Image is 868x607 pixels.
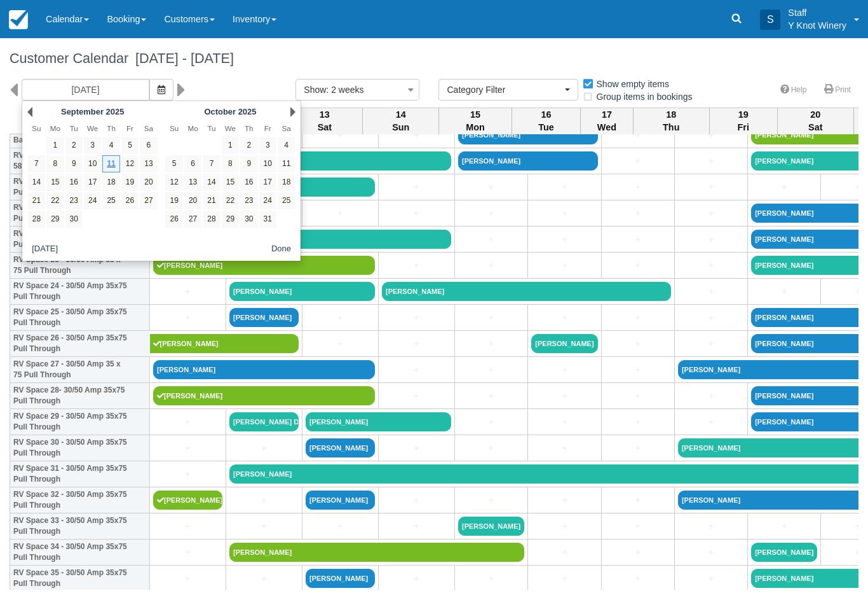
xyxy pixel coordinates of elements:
[28,192,45,209] a: 21
[788,19,846,32] p: Y Knot Winery
[229,572,299,585] a: +
[153,572,222,585] a: +
[605,389,671,403] a: +
[229,178,375,197] a: [PERSON_NAME]
[278,155,295,172] a: 11
[678,155,744,168] a: +
[282,124,291,132] span: Saturday
[605,337,671,351] a: +
[222,137,239,154] a: 1
[458,494,524,507] a: +
[184,174,201,191] a: 13
[245,124,254,132] span: Thursday
[531,181,597,194] a: +
[382,259,451,272] a: +
[458,151,598,171] a: [PERSON_NAME]
[458,311,524,324] a: +
[605,442,671,455] a: +
[531,207,597,220] a: +
[46,192,64,209] a: 22
[306,129,375,142] a: +
[187,124,198,132] span: Monday
[817,81,858,99] a: Print
[10,331,150,357] th: RV Space 26 - 30/50 Amp 35x75 Pull Through
[10,383,150,409] th: RV Space 28- 30/50 Amp 35x75 Pull Through
[751,181,817,194] a: +
[306,311,375,324] a: +
[382,282,671,301] a: [PERSON_NAME]
[203,192,220,209] a: 21
[605,363,671,377] a: +
[165,211,182,228] a: 26
[65,174,83,191] a: 16
[203,211,220,228] a: 28
[290,107,295,117] a: Next
[106,107,125,116] span: 2025
[259,192,276,209] a: 24
[207,124,215,132] span: Tuesday
[678,181,744,194] a: +
[605,572,671,585] a: +
[28,155,45,172] a: 7
[278,192,295,209] a: 25
[458,415,524,429] a: +
[278,137,295,154] a: 4
[238,107,257,116] span: 2025
[512,108,580,134] th: 16 Tue
[605,494,671,507] a: +
[678,285,744,298] a: +
[382,129,451,142] a: +
[382,494,451,507] a: +
[306,412,451,431] a: [PERSON_NAME]
[326,85,363,95] span: : 2 weeks
[531,259,597,272] a: +
[605,311,671,324] a: +
[605,415,671,429] a: +
[128,50,234,66] span: [DATE] - [DATE]
[605,181,671,194] a: +
[605,207,671,220] a: +
[65,192,83,209] a: 23
[363,108,439,134] th: 14 Sun
[150,334,299,353] a: [PERSON_NAME]
[605,233,671,246] a: +
[678,259,744,272] a: +
[203,174,220,191] a: 14
[306,491,375,510] a: [PERSON_NAME]
[382,572,451,585] a: +
[678,129,744,142] a: +
[605,129,671,142] a: +
[240,211,257,228] a: 30
[46,155,64,172] a: 8
[65,155,83,172] a: 9
[121,174,139,191] a: 19
[222,155,239,172] a: 8
[61,107,104,116] span: September
[153,415,222,429] a: +
[140,155,157,172] a: 13
[184,211,201,228] a: 27
[10,279,150,305] th: RV Space 24 - 30/50 Amp 35x75 Pull Through
[102,192,119,209] a: 25
[229,151,451,171] a: [PERSON_NAME]
[65,211,83,228] a: 30
[531,415,597,429] a: +
[605,520,671,533] a: +
[153,442,222,455] a: +
[50,124,60,132] span: Monday
[229,442,299,455] a: +
[10,487,150,513] th: RV Space 32 - 30/50 Amp 35x75 Pull Through
[531,389,597,403] a: +
[306,207,375,220] a: +
[229,230,451,249] a: [PERSON_NAME]
[306,569,375,588] a: [PERSON_NAME]
[10,227,150,253] th: RV Space 22 - 30/50 Amp 35x75 Pull Through
[458,517,524,536] a: [PERSON_NAME]
[10,253,150,279] th: RV Space 23 - 30/50 Amp 35 x 75 Pull Through
[304,85,326,95] span: Show
[531,572,597,585] a: +
[447,83,562,96] span: Category Filter
[229,412,299,431] a: [PERSON_NAME] Daily
[10,409,150,435] th: RV Space 29 - 30/50 Amp 35x75 Pull Through
[605,155,671,168] a: +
